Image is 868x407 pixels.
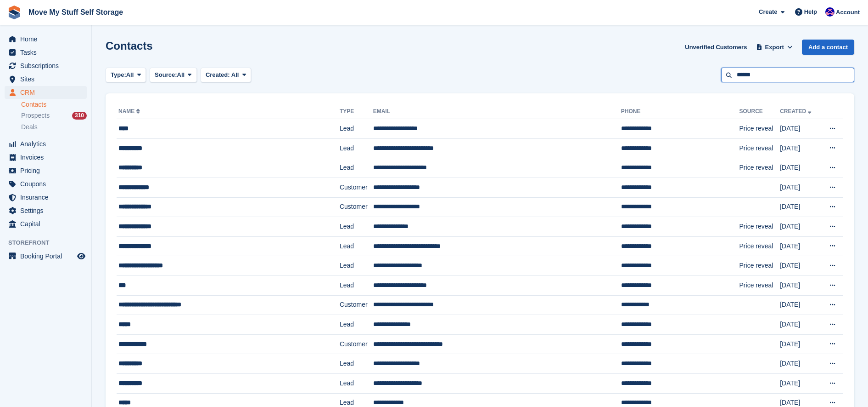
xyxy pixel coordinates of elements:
[21,122,87,132] a: Deals
[20,138,75,150] span: Analytics
[825,7,834,17] img: Jade Whetnall
[340,334,373,354] td: Customer
[5,73,87,86] a: menu
[20,151,75,164] span: Invoices
[111,70,126,80] span: Type:
[150,68,197,83] button: Source: All
[21,100,87,109] a: Contacts
[126,70,134,80] span: All
[621,104,739,119] th: Phone
[5,191,87,204] a: menu
[155,70,177,80] span: Source:
[804,7,817,17] span: Help
[5,250,87,263] a: menu
[8,238,91,247] span: Storefront
[21,111,50,120] span: Prospects
[20,250,75,263] span: Booking Portal
[340,138,373,158] td: Lead
[780,158,820,178] td: [DATE]
[5,164,87,177] a: menu
[20,191,75,204] span: Insurance
[201,68,251,83] button: Created: All
[340,104,373,119] th: Type
[7,6,21,19] img: stora-icon-8386f47178a22dfd0bd8f6a31ec36ba5ce8667c1dd55bd0f319d3a0aa187defe.svg
[739,217,780,237] td: Price reveal
[20,86,75,99] span: CRM
[231,71,239,78] span: All
[25,5,127,20] a: Move My Stuff Self Storage
[739,138,780,158] td: Price reveal
[780,256,820,276] td: [DATE]
[780,334,820,354] td: [DATE]
[340,373,373,393] td: Lead
[739,158,780,178] td: Price reveal
[739,236,780,256] td: Price reveal
[5,178,87,190] a: menu
[780,197,820,217] td: [DATE]
[5,46,87,59] a: menu
[780,315,820,335] td: [DATE]
[340,295,373,315] td: Customer
[739,119,780,139] td: Price reveal
[118,108,142,115] a: Name
[780,236,820,256] td: [DATE]
[340,178,373,197] td: Customer
[20,164,75,177] span: Pricing
[340,217,373,237] td: Lead
[373,104,621,119] th: Email
[20,73,75,86] span: Sites
[340,119,373,139] td: Lead
[780,178,820,197] td: [DATE]
[340,256,373,276] td: Lead
[106,40,153,52] h1: Contacts
[739,256,780,276] td: Price reveal
[5,138,87,150] a: menu
[5,59,87,72] a: menu
[836,8,860,17] span: Account
[780,354,820,374] td: [DATE]
[780,108,813,115] a: Created
[739,275,780,295] td: Price reveal
[780,275,820,295] td: [DATE]
[20,33,75,46] span: Home
[681,40,750,55] a: Unverified Customers
[106,68,146,83] button: Type: All
[340,236,373,256] td: Lead
[739,104,780,119] th: Source
[340,275,373,295] td: Lead
[76,251,87,262] a: Preview store
[20,218,75,230] span: Capital
[759,7,777,17] span: Create
[206,71,230,78] span: Created:
[21,111,87,120] a: Prospects 310
[765,43,784,52] span: Export
[5,151,87,164] a: menu
[780,373,820,393] td: [DATE]
[754,40,795,55] button: Export
[20,178,75,190] span: Coupons
[780,217,820,237] td: [DATE]
[20,46,75,59] span: Tasks
[5,218,87,230] a: menu
[340,158,373,178] td: Lead
[780,295,820,315] td: [DATE]
[340,354,373,374] td: Lead
[802,40,854,55] a: Add a contact
[5,33,87,46] a: menu
[177,70,185,80] span: All
[780,119,820,139] td: [DATE]
[340,315,373,335] td: Lead
[20,59,75,72] span: Subscriptions
[21,123,38,132] span: Deals
[72,112,87,120] div: 310
[340,197,373,217] td: Customer
[20,204,75,217] span: Settings
[780,138,820,158] td: [DATE]
[5,204,87,217] a: menu
[5,86,87,99] a: menu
